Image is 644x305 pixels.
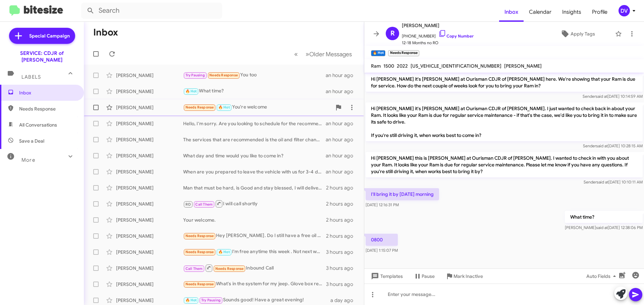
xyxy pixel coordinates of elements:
span: Needs Response [185,282,214,286]
a: Inbox [499,2,524,22]
span: 🔥 Hot [218,105,230,109]
div: [PERSON_NAME] [116,168,183,175]
span: Try Pausing [201,298,221,302]
div: 2 hours ago [326,233,359,239]
p: Hi [PERSON_NAME] it's [PERSON_NAME] at Ourisman CDJR of [PERSON_NAME]. I just wanted to check bac... [366,102,643,141]
span: Needs Response [209,73,238,77]
small: 🔥 Hot [371,50,385,56]
p: I'll bring it by [DATE] morning [366,188,439,200]
span: Older Messages [309,51,352,58]
span: 🔥 Hot [218,250,230,254]
input: Search [81,3,222,19]
a: Calendar [524,2,557,22]
small: Needs Response [388,50,419,56]
span: Needs Response [215,266,244,271]
span: Inbox [19,89,76,96]
div: an hour ago [326,72,359,79]
div: [PERSON_NAME] [116,233,183,239]
div: What time? [183,87,326,95]
div: 2 hours ago [326,184,359,191]
div: Your welcome. [183,217,326,223]
div: Inbound Call [183,264,326,272]
span: Pause [422,270,435,282]
div: Sounds good! Have a great evening! [183,296,330,304]
div: DV [619,5,630,16]
div: [PERSON_NAME] [116,201,183,207]
span: 🔥 Hot [185,89,197,93]
span: Sender [DATE] 10:10:11 AM [584,179,643,184]
div: [PERSON_NAME] [116,120,183,127]
div: an hour ago [326,136,359,143]
div: 3 hours ago [326,281,359,288]
span: 2022 [397,63,408,69]
div: [PERSON_NAME] [116,249,183,255]
span: « [294,50,298,58]
div: Hello, I'm sorry. Are you looking to schedule for the recommended services? [183,120,326,127]
span: Needs Response [185,250,214,254]
span: » [306,50,309,58]
div: 2 hours ago [326,201,359,207]
div: [PERSON_NAME] [116,281,183,288]
p: 0800 [366,234,398,246]
h1: Inbox [93,27,118,38]
div: [PERSON_NAME] [116,72,183,79]
div: [PERSON_NAME] [116,104,183,111]
p: What time? [565,211,643,223]
div: [PERSON_NAME] [116,88,183,95]
span: said at [596,94,607,99]
span: [PERSON_NAME] [402,21,474,29]
span: Try Pausing [185,73,205,77]
span: [PHONE_NUMBER] [402,29,474,40]
span: More [21,157,35,163]
span: said at [596,143,608,148]
div: 2 hours ago [326,217,359,223]
span: said at [597,179,608,184]
div: I will call shortly [183,200,326,208]
span: 1500 [383,63,394,69]
a: Insights [557,2,587,22]
span: Auto Fields [586,270,619,282]
span: Ram [371,63,381,69]
button: Apply Tags [543,28,612,40]
nav: Page navigation example [290,47,356,61]
div: a day ago [330,297,359,304]
div: [PERSON_NAME] [116,152,183,159]
div: What day and time would you like to come in? [183,152,326,159]
span: Needs Response [19,105,76,112]
span: Apply Tags [571,28,595,40]
span: [PERSON_NAME] [504,63,542,69]
span: 12-18 Months no RO [402,40,474,46]
div: an hour ago [326,88,359,95]
div: What's in the system for my jeep. Glove box repair and power steering pump replacement. I have th... [183,280,326,288]
span: Special Campaign [29,32,70,39]
span: Templates [370,270,403,282]
span: Needs Response [185,234,214,238]
span: Call Them [195,202,213,207]
button: Pause [408,270,440,282]
div: [PERSON_NAME] [116,184,183,191]
button: Previous [290,47,302,61]
div: Hey [PERSON_NAME]. Do I still have a free oil change left on my account? [183,232,326,240]
span: [PERSON_NAME] [DATE] 12:38:06 PM [565,225,643,230]
span: All Conversations [19,122,57,128]
span: Save a Deal [19,138,44,144]
button: Auto Fields [581,270,624,282]
div: an hour ago [326,168,359,175]
a: Special Campaign [9,28,75,44]
span: 🔥 Hot [185,298,197,302]
button: Mark Inactive [440,270,488,282]
p: Hi [PERSON_NAME] it's [PERSON_NAME] at Ourisman CDJR of [PERSON_NAME] here. We're showing that yo... [366,73,643,92]
button: DV [613,5,637,16]
div: You too [183,71,326,79]
p: Hi [PERSON_NAME] this is [PERSON_NAME] at Ourisman CDJR of [PERSON_NAME]. I wanted to check in wi... [366,152,643,177]
span: R [390,28,395,39]
a: Profile [587,2,613,22]
div: [PERSON_NAME] [116,265,183,272]
a: Copy Number [438,33,474,39]
span: Labels [21,74,41,80]
div: an hour ago [326,120,359,127]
